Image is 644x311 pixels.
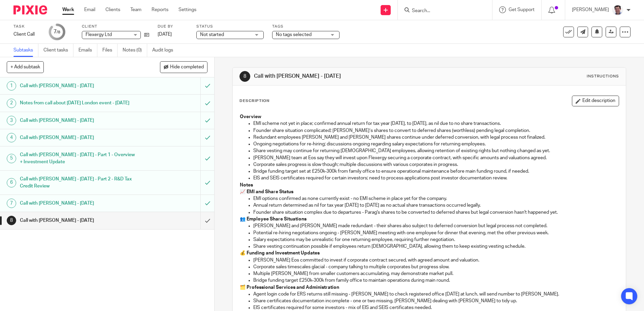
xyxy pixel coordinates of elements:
[7,178,16,187] div: 6
[13,5,47,14] img: Pixie
[239,71,250,82] div: 8
[179,6,196,13] a: Settings
[253,127,618,134] p: Founder share situation complicated; [PERSON_NAME]’s shares to convert to deferred shares (worthl...
[7,116,16,125] div: 3
[102,44,118,57] a: Files
[587,74,619,79] div: Instructions
[7,81,16,91] div: 1
[196,24,264,29] label: Status
[253,168,618,175] p: Bridge funding target set at £250k-300k from family office to ensure operational maintenance befo...
[254,73,444,80] h1: Call with [PERSON_NAME] - [DATE]
[57,30,60,34] small: /8
[7,216,16,225] div: 8
[253,175,618,181] p: EIS and SEIS certificates required for certain investors; need to process applications post inves...
[240,285,339,290] strong: 🗂️ Professional Services and Administration
[253,304,618,311] p: EIS certificates required for some investors - mix of EIS and SEIS certificates needed.
[253,134,618,141] p: Redundant employees [PERSON_NAME] and [PERSON_NAME] shares continue under deferred conversion, wi...
[13,31,40,38] div: Client Call
[170,65,204,70] span: Hide completed
[240,217,307,221] strong: 👥 Employee Share Situations
[20,215,136,226] h1: Call with [PERSON_NAME] - [DATE]
[253,154,618,161] p: [PERSON_NAME] team at Eos say they will invest upon Flexergy securing a corporate contract, with ...
[253,270,618,277] p: Multiple [PERSON_NAME] from smaller customers accumulating, may demonstrate market pull.
[158,32,172,37] span: [DATE]
[105,6,120,13] a: Clients
[200,32,224,37] span: Not started
[13,44,38,57] a: Subtasks
[152,6,168,13] a: Reports
[84,6,95,13] a: Email
[7,61,44,73] button: + Add subtask
[253,120,618,127] p: EMI scheme not yet in place; confirmed annual return for tax year [DATE], to [DATE], as nil due t...
[7,99,16,108] div: 2
[54,28,60,36] div: 7
[160,61,207,73] button: Hide completed
[158,24,188,29] label: Due by
[123,44,147,57] a: Notes (0)
[253,209,618,216] p: Founder share situation complex due to departures - Parag's shares to be converted to deferred sh...
[78,44,97,57] a: Emails
[62,6,74,13] a: Work
[272,24,340,29] label: Tags
[253,257,618,264] p: [PERSON_NAME] Eos committed to invest if corporate contract secured, with agreed amount and valua...
[240,251,320,255] strong: 💰 Funding and Investment Updates
[130,6,141,13] a: Team
[240,183,253,187] strong: Notes
[7,154,16,163] div: 5
[572,96,619,106] button: Edit description
[509,7,535,12] span: Get Support
[7,199,16,208] div: 7
[253,202,618,209] p: Annual return determined as nil for tax year [DATE] to [DATE] as no actual share transactions occ...
[20,81,136,91] h1: Call with [PERSON_NAME] - [DATE]
[239,98,269,104] p: Description
[43,44,73,57] a: Client tasks
[253,230,618,236] p: Potential re-hiring negotiations ongoing - [PERSON_NAME] meeting with one employee for dinner tha...
[253,161,618,168] p: Corporate sales progress is slow though; multiple discussions with various corporates in progress.
[253,147,618,154] p: Share vesting may continue for returning [DEMOGRAPHIC_DATA] employees, allowing retention of exis...
[86,32,112,37] span: Flexergy Ltd
[20,174,136,191] h1: Call with [PERSON_NAME] - [DATE] - Part 2 - R&D Tax Credit Review
[240,114,261,119] strong: Overview
[7,133,16,142] div: 4
[411,8,472,14] input: Search
[253,195,618,202] p: EMI options confirmed as none currently exist - no EMI scheme in place yet for the company.
[253,298,618,304] p: Share certificates documentation incomplete - one or two missing, [PERSON_NAME] dealing with [PER...
[20,198,136,208] h1: Call with [PERSON_NAME] - [DATE]
[82,24,149,29] label: Client
[240,189,293,194] strong: 📈 EMI and Share Status
[253,277,618,284] p: Bridge funding target £250k-300k from family office to maintain operations during main round.
[253,236,618,243] p: Salary expectations may be unrealistic for one returning employee, requiring further negotiation.
[13,24,40,29] label: Task
[612,5,623,15] img: Facebook%20Profile%20picture%20(2).jpg
[253,243,618,250] p: Share vesting continuation possible if employees return [DEMOGRAPHIC_DATA], allowing them to keep...
[572,6,609,13] p: [PERSON_NAME]
[253,264,618,270] p: Corporate sales timescales glacial - company talking to multiple corporates but progress slow.
[152,44,178,57] a: Audit logs
[253,141,618,147] p: Ongoing negotiations for re-hiring; discussions ongoing regarding salary expectations for returni...
[276,32,312,37] span: No tags selected
[20,98,136,108] h1: Notes from call about [DATE] London event - [DATE]
[253,222,618,229] p: [PERSON_NAME] and [PERSON_NAME] made redundant - their shares also subject to deferred conversion...
[20,133,136,143] h1: Call with [PERSON_NAME] - [DATE]
[20,150,136,167] h1: Call with [PERSON_NAME] - [DATE] - Part 1 - Overview + Investment Update
[20,115,136,126] h1: Call with [PERSON_NAME] - [DATE]
[253,291,618,298] p: Agent login code for ERS returns still missing - [PERSON_NAME] to check registered office [DATE] ...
